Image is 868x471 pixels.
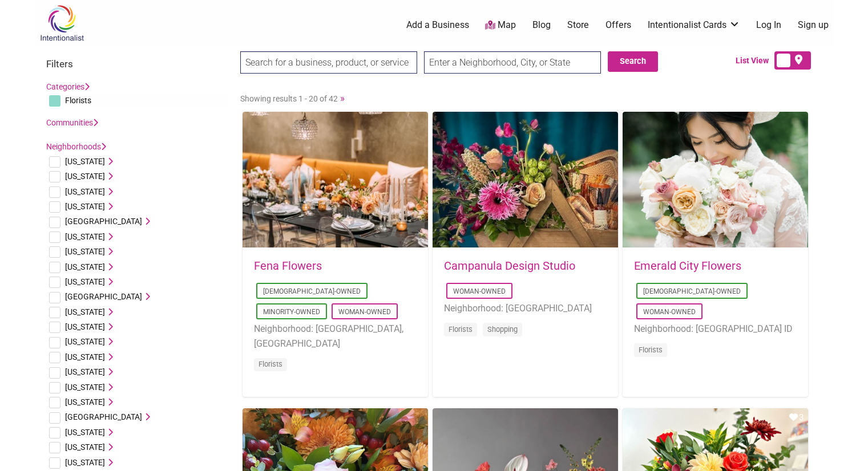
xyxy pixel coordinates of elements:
[338,308,391,316] a: Woman-Owned
[65,187,105,196] span: [US_STATE]
[634,259,741,273] a: Emerald City Flowers
[643,287,741,295] a: [DEMOGRAPHIC_DATA]-Owned
[65,172,105,181] span: [US_STATE]
[634,322,797,336] li: Neighborhood: [GEOGRAPHIC_DATA] ID
[756,19,781,31] a: Log In
[65,442,105,452] span: [US_STATE]
[65,337,105,346] span: [US_STATE]
[65,322,105,331] span: [US_STATE]
[798,19,829,31] a: Sign up
[453,287,506,295] a: Woman-Owned
[340,92,345,104] a: »
[65,292,142,301] span: [GEOGRAPHIC_DATA]
[65,458,105,467] span: [US_STATE]
[65,96,91,105] span: Florists
[259,360,282,368] a: Florists
[65,202,105,211] span: [US_STATE]
[608,51,658,72] button: Search
[46,142,106,151] a: Neighborhoods
[424,51,601,74] input: Enter a Neighborhood, City, or State
[736,55,774,67] span: List View
[65,412,142,421] span: [GEOGRAPHIC_DATA]
[35,5,89,42] img: Intentionalist
[65,262,105,271] span: [US_STATE]
[643,308,696,316] a: Woman-Owned
[65,352,105,362] span: [US_STATE]
[65,157,105,166] span: [US_STATE]
[263,308,320,316] a: Minority-Owned
[567,19,589,31] a: Store
[46,118,98,127] a: Communities
[648,19,740,31] a: Intentionalist Cards
[46,82,90,91] a: Categories
[240,94,338,103] span: Showing results 1 - 20 of 42
[240,51,417,74] input: Search for a business, product, or service
[65,307,105,316] span: [US_STATE]
[254,322,417,351] li: Neighborhood: [GEOGRAPHIC_DATA], [GEOGRAPHIC_DATA]
[487,325,518,334] a: Shopping
[639,346,663,354] a: Florists
[65,277,105,286] span: [US_STATE]
[254,259,322,273] a: Fena Flowers
[444,259,575,273] a: Campanula Design Studio
[65,367,105,376] span: [US_STATE]
[65,247,105,256] span: [US_STATE]
[263,287,361,295] a: [DEMOGRAPHIC_DATA]-Owned
[65,428,105,437] span: [US_STATE]
[65,232,105,241] span: [US_STATE]
[485,19,516,32] a: Map
[605,19,631,31] a: Offers
[444,301,607,316] li: Neighborhood: [GEOGRAPHIC_DATA]
[449,325,473,334] a: Florists
[65,397,105,407] span: [US_STATE]
[46,58,229,70] h3: Filters
[65,383,105,392] span: [US_STATE]
[532,19,551,31] a: Blog
[406,19,469,31] a: Add a Business
[65,217,142,226] span: [GEOGRAPHIC_DATA]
